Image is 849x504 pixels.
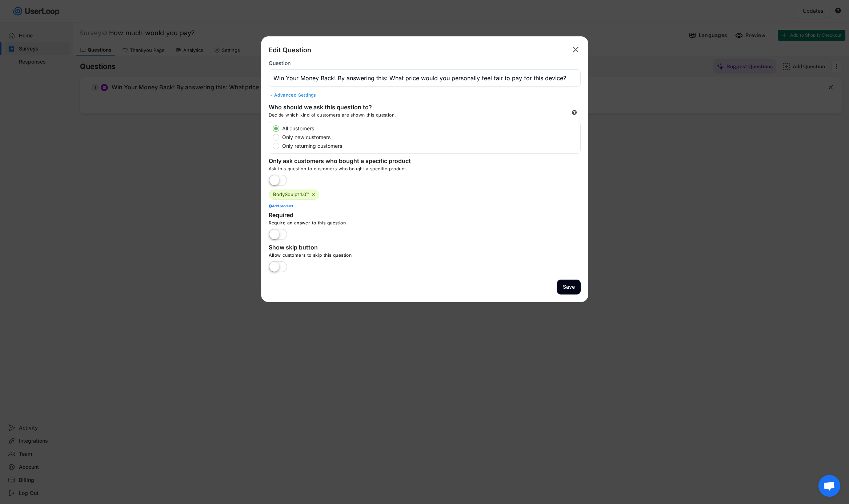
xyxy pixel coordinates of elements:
[269,252,487,261] div: Allow customers to skip this question
[269,220,487,229] div: Require an answer to this question
[570,44,581,56] button: 
[269,46,311,54] div: Edit Question
[557,280,581,294] button: Save
[312,192,315,197] text: 
[269,69,581,87] input: Type your question here...
[273,191,309,198] div: BodySculpt 1.0™
[280,135,580,140] label: Only new customers
[269,204,581,208] div: Add product
[269,92,581,98] div: Advanced Settings
[818,475,840,497] div: Open chat
[269,112,450,121] div: Decide which kind of customers are shown this question.
[269,157,414,166] div: Only ask customers who bought a specific product
[573,44,579,55] text: 
[269,211,414,220] div: Required
[280,126,580,131] label: All customers
[269,60,291,66] div: Question
[269,103,414,112] div: Who should we ask this question to?
[311,192,316,197] button: 
[269,166,581,175] div: Ask this question to customers who bought a specific product.
[269,244,414,252] div: Show skip button
[280,143,580,149] label: Only returning customers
